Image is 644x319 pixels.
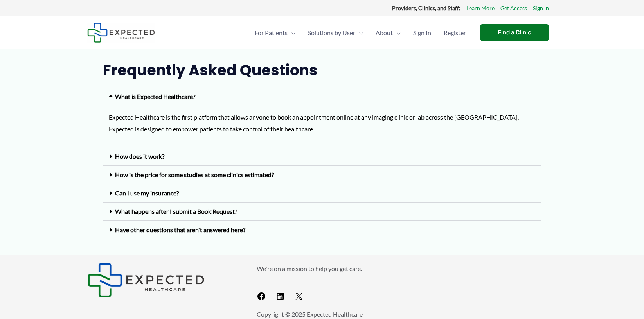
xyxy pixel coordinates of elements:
[103,106,541,147] div: What is Expected Healthcare?
[248,19,302,47] a: For PatientsMenu Toggle
[302,19,369,47] a: Solutions by UserMenu Toggle
[407,19,437,47] a: Sign In
[257,310,363,318] span: Copyright © 2025 Expected Healthcare
[369,19,407,47] a: AboutMenu Toggle
[444,19,466,47] span: Register
[376,19,393,47] span: About
[308,19,355,47] span: Solutions by User
[413,19,431,47] span: Sign In
[480,24,549,41] a: Find a Clinic
[87,23,155,43] img: Expected Healthcare Logo - side, dark font, small
[103,203,541,221] div: What happens after I submit a Book Request?
[115,226,245,233] a: Have other questions that aren't answered here?
[257,263,557,305] aside: Footer Widget 2
[103,61,541,80] h2: Frequently Asked Questions
[255,19,288,47] span: For Patients
[115,171,274,178] a: How is the price for some studies at some clinics estimated?
[115,189,179,197] a: Can I use my insurance?
[115,208,237,215] a: What happens after I submit a Book Request?
[288,19,295,47] span: Menu Toggle
[466,3,495,13] a: Learn More
[437,19,472,47] a: Register
[248,19,472,47] nav: Primary Site Navigation
[103,184,541,203] div: Can I use my insurance?
[103,88,541,106] div: What is Expected Healthcare?
[109,113,519,133] span: Expected Healthcare is the first platform that allows anyone to book an appointment online at any...
[103,166,541,184] div: How is the price for some studies at some clinics estimated?
[115,152,164,160] a: How does it work?
[392,5,461,11] strong: Providers, Clinics, and Staff:
[355,19,363,47] span: Menu Toggle
[393,19,401,47] span: Menu Toggle
[257,263,557,274] p: We're on a mission to help you get care.
[500,3,527,13] a: Get Access
[533,3,549,13] a: Sign In
[103,147,541,166] div: How does it work?
[87,263,237,297] aside: Footer Widget 1
[87,263,205,297] img: Expected Healthcare Logo - side, dark font, small
[103,221,541,239] div: Have other questions that aren't answered here?
[115,93,195,100] a: What is Expected Healthcare?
